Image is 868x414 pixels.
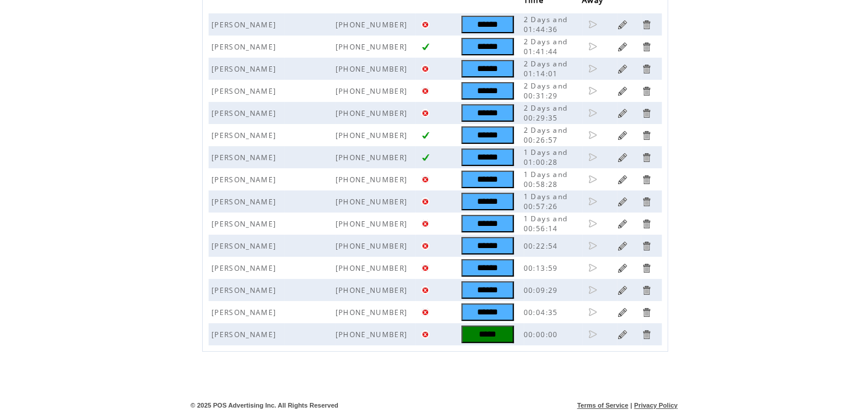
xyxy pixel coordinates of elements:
[524,330,561,339] span: 00:00:00
[211,42,279,52] span: [PERSON_NAME]
[211,330,279,339] span: [PERSON_NAME]
[617,63,628,75] a: Click to edit
[617,263,628,274] a: Click to edit
[524,15,567,34] span: 2 Days and 01:44:36
[524,263,561,273] span: 00:13:59
[336,197,411,207] span: [PHONE_NUMBER]
[336,175,411,185] span: [PHONE_NUMBER]
[641,263,652,274] a: Click to delete
[577,402,629,409] a: Terms of Service
[641,196,652,207] a: Click to delete
[336,241,411,251] span: [PHONE_NUMBER]
[336,330,411,339] span: [PHONE_NUMBER]
[524,285,561,295] span: 00:09:29
[211,241,279,251] span: [PERSON_NAME]
[211,197,279,207] span: [PERSON_NAME]
[211,153,279,162] span: [PERSON_NAME]
[524,307,561,317] span: 00:04:35
[617,19,628,30] a: Click to edit
[211,175,279,185] span: [PERSON_NAME]
[336,219,411,229] span: [PHONE_NUMBER]
[211,86,279,96] span: [PERSON_NAME]
[617,130,628,141] a: Click to edit
[588,108,597,118] a: Click to set as walk away
[336,42,411,52] span: [PHONE_NUMBER]
[524,147,567,167] span: 1 Days and 01:00:28
[588,130,597,140] a: Click to set as walk away
[524,214,567,233] span: 1 Days and 00:56:14
[211,108,279,118] span: [PERSON_NAME]
[211,263,279,273] span: [PERSON_NAME]
[641,41,652,52] a: Click to delete
[588,307,597,317] a: Click to set as walk away
[617,174,628,185] a: Click to edit
[211,219,279,229] span: [PERSON_NAME]
[211,20,279,30] span: [PERSON_NAME]
[634,402,678,409] a: Privacy Policy
[641,108,652,119] a: Click to delete
[588,64,597,73] a: Click to set as walk away
[617,196,628,207] a: Click to edit
[211,64,279,74] span: [PERSON_NAME]
[336,130,411,140] span: [PHONE_NUMBER]
[588,197,597,206] a: Click to set as walk away
[588,241,597,250] a: Click to set as walk away
[617,285,628,296] a: Click to edit
[524,192,567,211] span: 1 Days and 00:57:26
[617,307,628,318] a: Click to edit
[588,219,597,228] a: Click to set as walk away
[588,86,597,95] a: Click to set as walk away
[336,263,411,273] span: [PHONE_NUMBER]
[524,125,567,145] span: 2 Days and 00:26:57
[588,285,597,295] a: Click to set as walk away
[336,307,411,317] span: [PHONE_NUMBER]
[336,20,411,30] span: [PHONE_NUMBER]
[641,329,652,340] a: Click to delete
[641,19,652,30] a: Click to delete
[190,402,338,409] span: © 2025 POS Advertising Inc. All Rights Reserved
[336,108,411,118] span: [PHONE_NUMBER]
[524,103,567,123] span: 2 Days and 00:29:35
[336,64,411,74] span: [PHONE_NUMBER]
[524,241,561,251] span: 00:22:54
[211,285,279,295] span: [PERSON_NAME]
[641,86,652,97] a: Click to delete
[336,153,411,162] span: [PHONE_NUMBER]
[524,81,567,101] span: 2 Days and 00:31:29
[524,169,567,189] span: 1 Days and 00:58:28
[641,307,652,318] a: Click to delete
[617,240,628,252] a: Click to edit
[641,152,652,163] a: Click to delete
[641,218,652,229] a: Click to delete
[588,20,597,29] a: Click to set as walk away
[588,175,597,184] a: Click to set as walk away
[641,285,652,296] a: Click to delete
[211,307,279,317] span: [PERSON_NAME]
[641,130,652,141] a: Click to delete
[336,285,411,295] span: [PHONE_NUMBER]
[588,42,597,51] a: Click to set as walk away
[617,108,628,119] a: Click to edit
[617,86,628,97] a: Click to edit
[617,329,628,340] a: Click to edit
[630,402,632,409] span: |
[588,153,597,162] a: Click to set as walk away
[524,37,567,56] span: 2 Days and 01:41:44
[588,263,597,273] a: Click to set as walk away
[617,41,628,52] a: Click to edit
[211,130,279,140] span: [PERSON_NAME]
[641,174,652,185] a: Click to delete
[336,86,411,96] span: [PHONE_NUMBER]
[617,218,628,229] a: Click to edit
[641,63,652,75] a: Click to delete
[588,330,597,339] a: Click to set as walk away
[641,240,652,252] a: Click to delete
[524,59,567,79] span: 2 Days and 01:14:01
[617,152,628,163] a: Click to edit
